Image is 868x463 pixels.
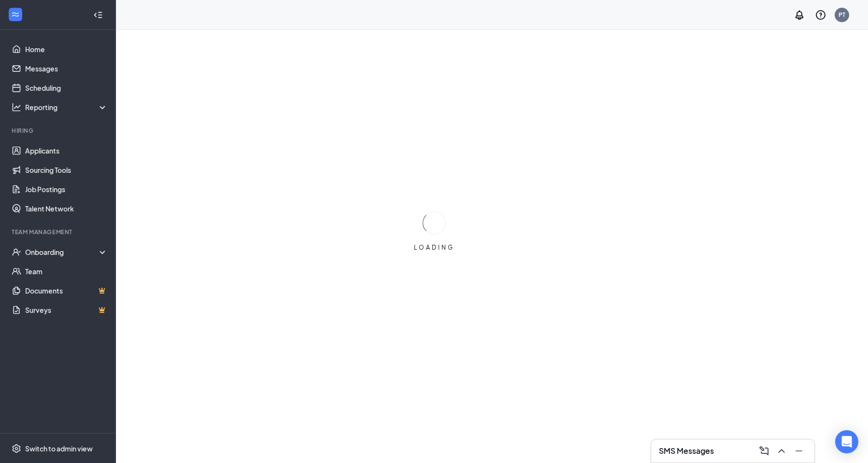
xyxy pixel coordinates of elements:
[12,247,21,257] svg: UserCheck
[815,9,826,21] svg: QuestionInfo
[659,446,714,456] h3: SMS Messages
[776,445,787,457] svg: ChevronUp
[410,243,458,252] div: LOADING
[791,443,807,459] button: Minimize
[25,78,108,98] a: Scheduling
[794,9,805,21] svg: Notifications
[25,300,108,320] a: SurveysCrown
[12,228,106,236] div: Team Management
[25,180,108,199] a: Job Postings
[774,443,789,459] button: ChevronUp
[25,40,108,59] a: Home
[756,443,772,459] button: ComposeMessage
[25,102,108,112] div: Reporting
[25,444,93,453] div: Switch to admin view
[25,160,108,180] a: Sourcing Tools
[25,247,100,257] div: Onboarding
[93,10,103,20] svg: Collapse
[758,445,770,457] svg: ComposeMessage
[12,444,21,453] svg: Settings
[25,141,108,160] a: Applicants
[12,102,21,112] svg: Analysis
[25,59,108,78] a: Messages
[793,445,805,457] svg: Minimize
[835,430,858,453] div: Open Intercom Messenger
[25,281,108,300] a: DocumentsCrown
[11,10,20,19] svg: WorkstreamLogo
[25,262,108,281] a: Team
[25,199,108,218] a: Talent Network
[12,126,106,135] div: Hiring
[839,11,845,19] div: PT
